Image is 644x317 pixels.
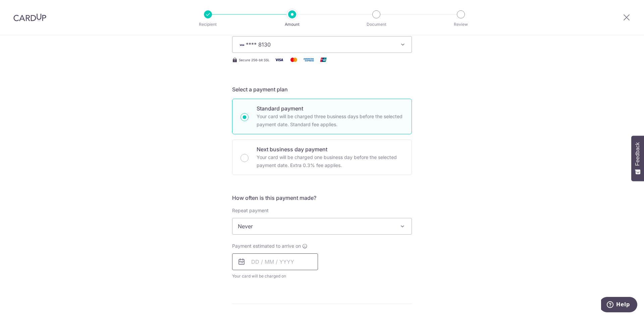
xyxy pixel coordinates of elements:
button: Feedback - Show survey [631,136,644,181]
img: Union Pay [317,56,330,64]
span: Never [232,218,412,234]
span: Feedback [635,142,641,166]
span: Never [232,218,412,235]
p: Your card will be charged one business day before the selected payment date. Extra 0.3% fee applies. [257,153,404,169]
iframe: Opens a widget where you can find more information [601,297,637,314]
img: American Express [302,56,315,64]
img: Visa [272,56,286,64]
img: Mastercard [287,56,301,64]
h5: Select a payment plan [232,85,412,93]
img: CardUp [13,13,46,21]
label: Repeat payment [232,207,269,214]
h5: How often is this payment made? [232,194,412,202]
span: Secure 256-bit SSL [239,57,270,63]
span: Your card will be charged on [232,273,318,280]
p: Amount [267,21,317,28]
p: Your card will be charged three business days before the selected payment date. Standard fee appl... [257,112,404,129]
p: Document [352,21,401,28]
p: Recipient [183,21,233,28]
p: Review [436,21,486,28]
input: DD / MM / YYYY [232,253,318,270]
span: Payment estimated to arrive on [232,243,301,249]
p: Standard payment [257,104,404,112]
img: VISA [238,43,246,47]
p: Next business day payment [257,145,404,153]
